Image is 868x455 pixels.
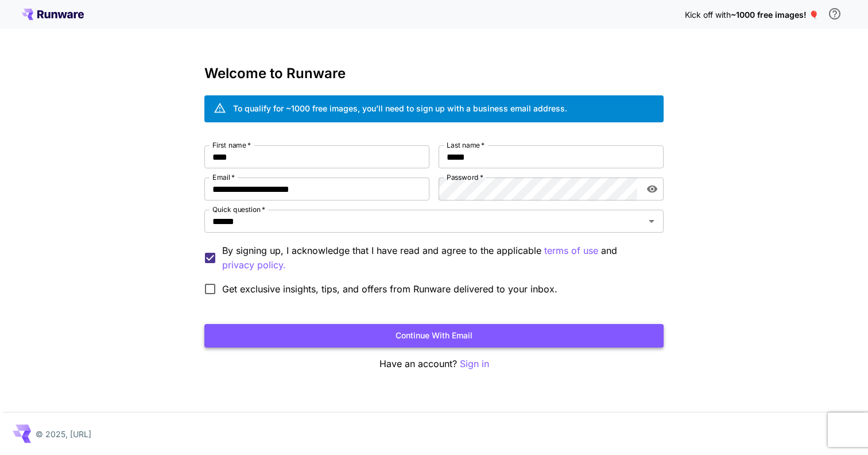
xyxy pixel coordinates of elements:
[222,258,286,272] button: By signing up, I acknowledge that I have read and agree to the applicable terms of use and
[222,258,286,272] p: privacy policy.
[212,172,235,182] label: Email
[823,2,846,25] button: In order to qualify for free credit, you need to sign up with a business email address and click ...
[447,140,485,150] label: Last name
[544,244,598,258] p: terms of use
[212,140,251,150] label: First name
[447,172,483,182] label: Password
[460,357,489,371] button: Sign in
[222,244,654,272] p: By signing up, I acknowledge that I have read and agree to the applicable and
[642,179,662,199] button: toggle password visibility
[685,10,731,20] span: Kick off with
[544,244,598,258] button: By signing up, I acknowledge that I have read and agree to the applicable and privacy policy.
[36,428,91,440] p: © 2025, [URL]
[233,102,567,114] div: To qualify for ~1000 free images, you’ll need to sign up with a business email address.
[204,324,664,348] button: Continue with email
[204,65,664,82] h3: Welcome to Runware
[212,205,265,214] label: Quick question
[731,10,819,20] span: ~1000 free images! 🎈
[222,282,557,296] span: Get exclusive insights, tips, and offers from Runware delivered to your inbox.
[204,357,664,371] p: Have an account?
[644,213,660,229] button: Open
